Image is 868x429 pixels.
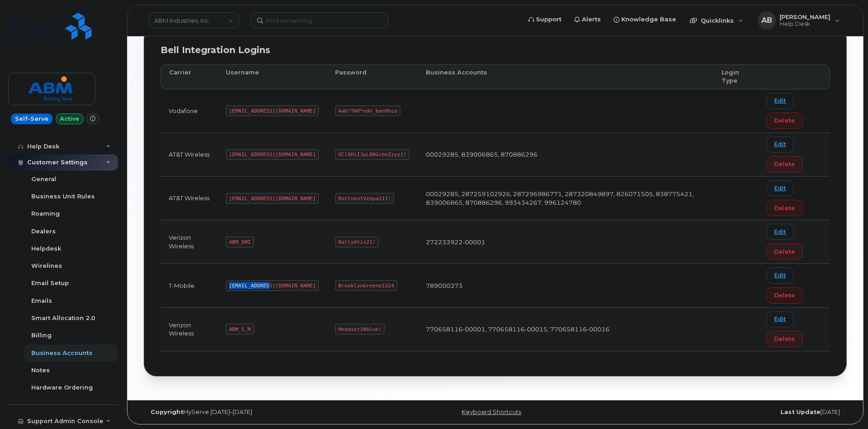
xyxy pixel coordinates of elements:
span: Knowledge Base [621,15,676,24]
span: Support [536,15,561,24]
strong: Last Update [780,409,820,415]
th: Carrier [161,64,218,89]
th: Login Type [713,64,758,89]
code: ABM_DMI [226,237,254,247]
td: AT&T Wireless [161,177,218,220]
span: Delete [774,335,795,343]
span: [PERSON_NAME] [780,13,830,20]
code: [EMAIL_ADDRESS][DOMAIN_NAME] [226,149,319,160]
a: Edit [766,267,794,283]
th: Password [327,64,418,89]
a: Alerts [568,10,607,29]
input: Find something... [251,12,388,29]
span: Quicklinks [701,17,734,24]
td: T-Mobile [161,264,218,307]
div: Quicklinks [683,11,750,30]
button: Delete [766,331,803,347]
a: Edit [766,180,794,196]
a: Edit [766,311,794,327]
code: [EMAIL_ADDRESS][DOMAIN_NAME] [226,193,319,204]
td: Verizon Wireless [161,308,218,351]
span: Delete [774,204,795,212]
a: Support [522,10,568,29]
th: Username [218,64,327,89]
button: Delete [766,287,803,304]
code: VClOHiIJpL0NGcbnZzyy1! [335,149,410,160]
button: Delete [766,156,803,173]
td: 789000373 [418,264,713,307]
span: Delete [774,291,795,300]
span: AB [761,15,772,26]
code: kwb!TWX*udn_ban9hcu [335,105,400,116]
div: Bell Integration Logins [161,44,830,57]
a: ABM Industries, Inc. [148,12,239,29]
button: Delete [766,200,803,216]
div: MyServe [DATE]–[DATE] [144,409,378,416]
td: Vodafone [161,89,218,133]
td: 00029285, 287259102926, 287296986771, 287320849897, 826071505, 838775421, 839006865, 870886296, 9... [418,177,713,220]
td: 272233922-00001 [418,220,713,264]
th: Business Accounts [418,64,713,89]
span: Delete [774,247,795,256]
span: Delete [774,116,795,125]
span: Alerts [582,15,601,24]
code: ABM_S_M [226,324,254,335]
a: Knowledge Base [607,10,683,29]
td: Verizon Wireless [161,220,218,264]
span: Help Desk [780,20,830,28]
code: [EMAIL_ADDRESS][DOMAIN_NAME] [226,105,319,116]
code: RallyOtis21! [335,237,378,247]
a: Edit [766,137,794,153]
code: Headset34blue! [335,324,385,335]
div: Alex Bradshaw [751,11,846,30]
td: AT&T Wireless [161,133,218,177]
td: 770658116-00001, 770658116-00015, 770658116-00016 [418,308,713,351]
code: RottnestVespa111! [335,193,394,204]
span: Delete [774,160,795,168]
a: Keyboard Shortcuts [462,409,521,415]
code: [EMAIL_ADDRESS][DOMAIN_NAME] [226,280,319,291]
div: [DATE] [612,409,847,416]
a: Edit [766,93,794,109]
code: BrooklynGreene1324 [335,280,397,291]
a: Edit [766,224,794,240]
button: Delete [766,113,803,129]
strong: Copyright [151,409,183,415]
td: 00029285, 839006865, 870886296 [418,133,713,177]
button: Delete [766,243,803,260]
